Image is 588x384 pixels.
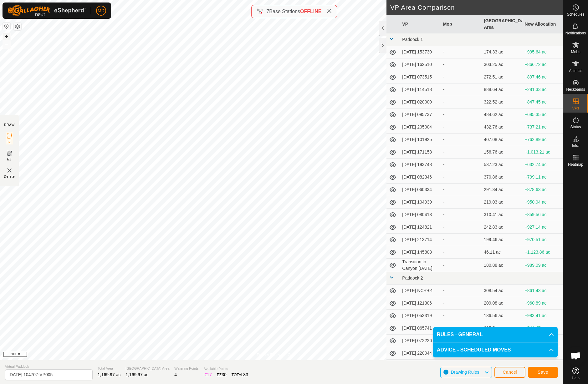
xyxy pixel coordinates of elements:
[400,121,440,134] td: [DATE] 205004
[522,109,563,121] td: +685.35 ac
[125,372,148,377] span: 1,169.97 ac
[522,83,563,96] td: +281.33 ac
[3,33,10,40] button: +
[522,96,563,109] td: +847.45 ac
[243,372,248,377] span: 33
[481,297,522,310] td: 209.08 ac
[565,31,586,35] span: Notifications
[222,372,227,377] span: 30
[400,322,440,335] td: [DATE] 065741
[481,196,522,209] td: 219.03 ac
[402,37,423,42] span: Paddock 1
[4,174,15,179] span: Delete
[570,125,581,129] span: Status
[98,366,120,371] span: Total Area
[522,171,563,184] td: +799.11 ac
[400,134,440,146] td: [DATE] 101925
[443,300,479,306] div: -
[5,364,93,369] span: Virtual Paddock
[443,312,479,319] div: -
[443,136,479,143] div: -
[481,259,522,272] td: 180.88 ac
[443,124,479,130] div: -
[232,371,248,378] div: TOTAL
[522,297,563,310] td: +960.89 ac
[522,209,563,221] td: +859.56 ac
[400,146,440,159] td: [DATE] 171158
[3,23,10,30] button: Reset Map
[481,121,522,134] td: 432.76 ac
[400,15,440,33] th: VP
[443,262,479,269] div: -
[522,146,563,159] td: +1,013.21 ac
[402,275,423,280] span: Paddock 2
[443,287,479,294] div: -
[481,184,522,196] td: 291.34 ac
[390,4,563,11] h2: VP Area Comparison
[400,209,440,221] td: [DATE] 080413
[443,49,479,55] div: -
[481,310,522,322] td: 186.56 ac
[437,331,483,338] span: RULES - GENERAL
[441,15,481,33] th: Mob
[443,74,479,80] div: -
[400,360,440,372] td: [DATE] 174453
[400,310,440,322] td: [DATE] 053319
[572,376,580,380] span: Help
[400,184,440,196] td: [DATE] 060334
[174,372,177,377] span: 4
[443,199,479,205] div: -
[6,167,13,174] img: VP
[571,50,580,54] span: Mobs
[125,366,169,371] span: [GEOGRAPHIC_DATA] Area
[572,106,579,110] span: VPs
[522,246,563,259] td: +1,123.86 ac
[481,171,522,184] td: 370.86 ac
[443,186,479,193] div: -
[400,259,440,272] td: Transition to Canyon [DATE]
[400,347,440,360] td: [DATE] 220044
[437,346,511,354] span: ADVICE - SCHEDULED MOVES
[300,9,321,14] span: OFFLINE
[14,23,21,30] button: Map Layers
[443,211,479,218] div: -
[451,370,479,375] span: Drawing Rules
[522,58,563,71] td: +866.72 ac
[400,109,440,121] td: [DATE] 095737
[522,121,563,134] td: +737.21 ac
[433,327,558,342] p-accordion-header: RULES - GENERAL
[522,46,563,58] td: +995.64 ac
[204,371,212,378] div: IZ
[481,109,522,121] td: 484.62 ac
[503,370,517,375] span: Cancel
[481,322,522,335] td: 625.5 ac
[522,310,563,322] td: +983.41 ac
[567,13,584,16] span: Schedules
[400,335,440,347] td: [DATE] 072226
[481,159,522,171] td: 537.23 ac
[443,236,479,243] div: -
[443,111,479,118] div: -
[400,46,440,58] td: [DATE] 153730
[522,184,563,196] td: +878.63 ac
[522,322,563,335] td: +544.47 ac
[522,259,563,272] td: +989.09 ac
[443,86,479,93] div: -
[7,157,12,162] span: EZ
[522,159,563,171] td: +632.74 ac
[522,285,563,297] td: +861.43 ac
[443,99,479,105] div: -
[400,234,440,246] td: [DATE] 213714
[400,285,440,297] td: [DATE] NCR-01
[288,352,306,358] a: Contact Us
[400,171,440,184] td: [DATE] 082346
[3,41,10,48] button: –
[443,61,479,68] div: -
[98,372,120,377] span: 1,169.97 ac
[217,371,227,378] div: EZ
[266,9,269,14] span: 7
[481,146,522,159] td: 156.76 ac
[481,83,522,96] td: 888.64 ac
[538,370,548,375] span: Save
[204,366,248,371] span: Available Points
